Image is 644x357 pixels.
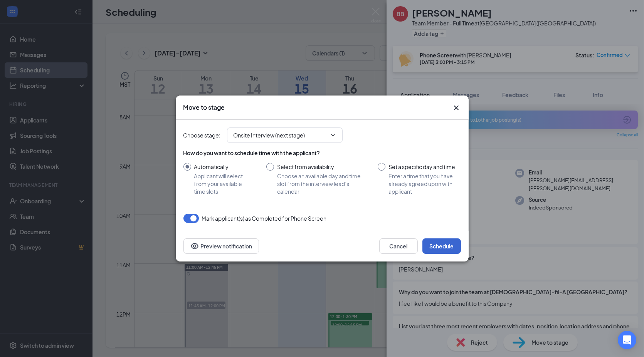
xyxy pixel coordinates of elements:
[190,241,199,251] svg: Eye
[379,238,418,254] button: Cancel
[202,214,327,223] span: Mark applicant(s) as Completed for Phone Screen
[183,149,461,157] div: How do you want to schedule time with the applicant?
[183,238,259,254] button: Preview notificationEye
[330,132,336,138] svg: ChevronDown
[452,103,461,112] svg: Cross
[422,238,461,254] button: Schedule
[183,131,221,139] span: Choose stage :
[618,331,636,349] div: Open Intercom Messenger
[183,103,225,112] h3: Move to stage
[452,103,461,112] button: Close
